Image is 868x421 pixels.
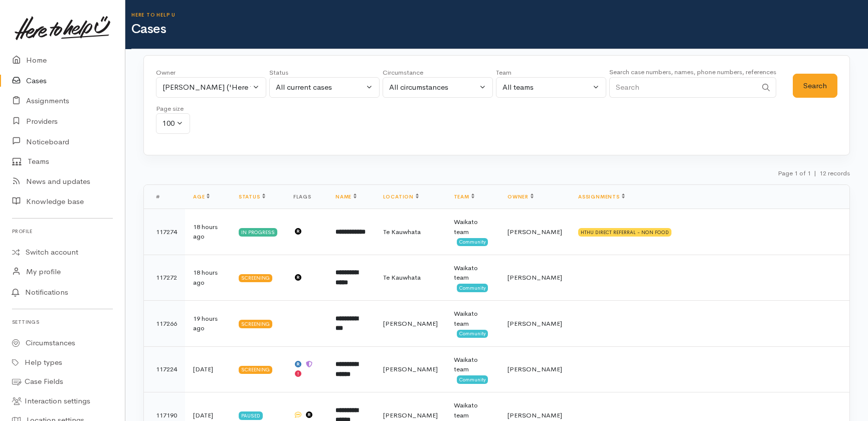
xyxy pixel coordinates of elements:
[578,228,671,236] div: HTHU DIRECT REFERRAL - NON FOOD
[156,104,190,114] div: Page size
[383,273,421,282] span: Te Kauwhata
[454,355,491,374] div: Waikato team
[383,319,438,328] span: [PERSON_NAME]
[144,346,185,392] td: 117224
[131,22,868,37] h1: Cases
[162,82,251,93] div: [PERSON_NAME] ('Here to help u')
[496,68,606,78] div: Team
[609,77,757,98] input: Search
[269,77,380,98] button: All current cases
[239,274,272,282] div: Screening
[383,77,493,98] button: All circumstances
[457,284,488,292] span: Community
[162,118,175,129] div: 100
[144,185,185,209] th: #
[814,169,816,177] span: |
[457,238,488,246] span: Community
[507,319,562,328] span: [PERSON_NAME]
[156,68,266,78] div: Owner
[335,193,357,200] a: Name
[457,330,488,338] span: Community
[389,82,477,93] div: All circumstances
[383,411,438,419] span: [PERSON_NAME]
[12,225,113,238] h6: Profile
[507,273,562,282] span: [PERSON_NAME]
[609,68,776,76] small: Search case numbers, names, phone numbers, references
[454,263,491,283] div: Waikato team
[285,185,327,209] th: Flags
[144,255,185,301] td: 117272
[193,193,210,200] a: Age
[185,255,231,301] td: 18 hours ago
[383,365,438,373] span: [PERSON_NAME]
[239,366,272,374] div: Screening
[383,68,493,78] div: Circumstance
[496,77,606,98] button: All teams
[144,209,185,255] td: 117274
[778,169,850,177] small: Page 1 of 1 12 records
[578,193,625,200] a: Assignments
[12,315,113,329] h6: Settings
[131,12,868,18] h6: Here to help u
[383,228,421,236] span: Te Kauwhata
[239,228,277,236] div: In progress
[239,411,263,419] div: Paused
[454,193,474,200] a: Team
[185,346,231,392] td: [DATE]
[185,301,231,347] td: 19 hours ago
[507,193,534,200] a: Owner
[454,309,491,328] div: Waikato team
[507,411,562,419] span: [PERSON_NAME]
[144,301,185,347] td: 117266
[185,209,231,255] td: 18 hours ago
[793,74,837,98] button: Search
[239,193,265,200] a: Status
[276,82,364,93] div: All current cases
[383,193,419,200] a: Location
[507,365,562,373] span: [PERSON_NAME]
[457,375,488,383] span: Community
[156,77,266,98] button: Katarina Daly ('Here to help u')
[454,217,491,237] div: Waikato team
[239,320,272,328] div: Screening
[454,400,491,420] div: Waikato team
[502,82,591,93] div: All teams
[507,228,562,236] span: [PERSON_NAME]
[156,113,190,134] button: 100
[269,68,380,78] div: Status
